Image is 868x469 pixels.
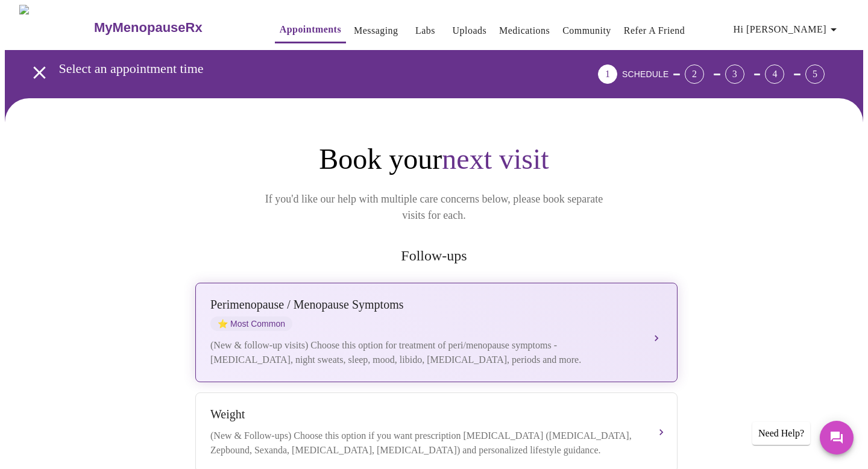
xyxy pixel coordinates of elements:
[193,248,675,264] h2: Follow-ups
[442,143,549,175] span: next visit
[499,22,550,39] a: Medications
[349,19,403,43] button: Messaging
[193,142,675,177] h1: Book your
[248,191,620,224] p: If you'd like our help with multiple care concerns below, please book separate visits for each.
[805,65,825,84] div: 5
[598,65,617,84] div: 1
[820,421,854,455] button: Messages
[622,69,668,79] span: SCHEDULE
[558,19,616,43] button: Community
[685,65,704,84] div: 2
[92,7,250,49] a: MyMenopauseRx
[210,408,638,421] div: Weight
[275,17,346,43] button: Appointments
[59,61,531,77] h3: Select an appointment time
[19,5,92,50] img: MyMenopauseRx Logo
[415,22,435,39] a: Labs
[619,19,690,43] button: Refer a Friend
[218,319,228,329] span: star
[765,65,784,84] div: 4
[729,17,846,42] button: Hi [PERSON_NAME]
[734,21,841,38] span: Hi [PERSON_NAME]
[562,22,611,39] a: Community
[406,19,445,43] button: Labs
[494,19,555,43] button: Medications
[280,21,341,38] a: Appointments
[624,22,685,39] a: Refer a Friend
[195,283,678,382] button: Perimenopause / Menopause SymptomsstarMost Common(New & follow-up visits) Choose this option for ...
[210,338,638,367] div: (New & follow-up visits) Choose this option for treatment of peri/menopause symptoms - [MEDICAL_D...
[752,422,810,445] div: Need Help?
[725,65,744,84] div: 3
[22,55,57,90] button: open drawer
[210,429,638,458] div: (New & Follow-ups) Choose this option if you want prescription [MEDICAL_DATA] ([MEDICAL_DATA], Ze...
[453,22,487,39] a: Uploads
[94,20,203,36] h3: MyMenopauseRx
[210,316,292,331] span: Most Common
[354,22,398,39] a: Messaging
[210,298,638,312] div: Perimenopause / Menopause Symptoms
[448,19,492,43] button: Uploads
